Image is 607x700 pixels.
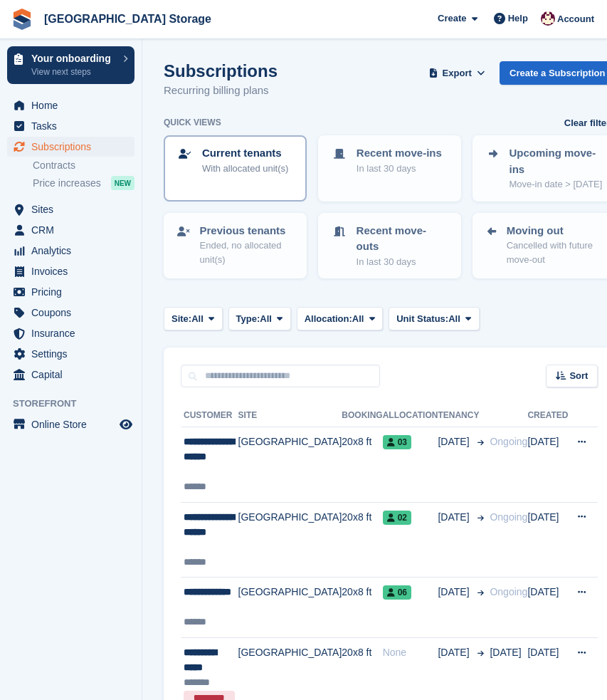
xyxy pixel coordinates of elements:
a: menu [7,414,134,434]
img: Andrew Lacey [541,11,555,26]
span: [DATE] [438,510,472,525]
th: Allocation [383,404,438,427]
span: Tasks [31,116,117,136]
td: 20x8 ft [342,578,382,638]
span: Settings [31,344,117,364]
a: menu [7,303,134,323]
th: Created [527,404,568,427]
span: [DATE] [490,647,521,658]
span: CRM [31,220,117,240]
span: Ongoing [490,436,527,447]
a: menu [7,344,134,364]
td: [DATE] [527,427,568,503]
span: 03 [383,435,411,449]
p: Moving out [507,223,603,239]
h6: Quick views [164,116,221,129]
p: Upcoming move-ins [510,145,603,177]
td: [GEOGRAPHIC_DATA] [238,502,342,578]
td: [DATE] [527,502,568,578]
a: Preview store [117,416,134,433]
th: Site [238,404,342,427]
p: Recurring billing plans [164,83,278,99]
button: Type: All [228,307,291,330]
span: Help [508,11,528,26]
span: Subscriptions [31,137,117,157]
p: Current tenants [202,145,288,162]
td: [DATE] [527,578,568,638]
span: Allocation: [305,312,352,326]
span: Account [557,12,594,26]
p: Your onboarding [31,53,116,63]
p: In last 30 days [357,255,448,269]
span: Pricing [31,282,117,302]
span: [DATE] [438,585,472,600]
button: Allocation: All [297,307,384,330]
button: Export [426,61,488,85]
span: Sites [31,199,117,219]
td: 20x8 ft [342,427,382,503]
td: [GEOGRAPHIC_DATA] [238,427,342,503]
span: Online Store [31,414,117,434]
span: Insurance [31,323,117,343]
span: Unit Status: [396,312,448,326]
td: 20x8 ft [342,502,382,578]
p: Move-in date > [DATE] [510,177,603,192]
p: View next steps [31,66,116,78]
a: Previous tenants Ended, no allocated unit(s) [165,214,305,276]
th: Tenancy [438,404,484,427]
span: Invoices [31,261,117,281]
span: All [260,312,272,326]
a: menu [7,241,134,261]
div: NEW [111,176,134,190]
a: menu [7,95,134,115]
a: Current tenants With allocated unit(s) [165,137,305,184]
p: Recent move-outs [357,223,448,255]
a: Recent move-outs In last 30 days [320,214,460,278]
p: Ended, no allocated unit(s) [200,239,294,266]
span: [DATE] [438,645,472,660]
span: 02 [383,511,411,525]
a: Contracts [33,159,134,172]
span: Home [31,95,117,115]
th: Booking [342,404,382,427]
span: Create [438,11,466,26]
p: Cancelled with future move-out [507,239,603,266]
a: menu [7,365,134,385]
span: All [448,312,460,326]
a: Your onboarding View next steps [7,46,134,84]
a: Price increases NEW [33,175,134,191]
button: Site: All [164,307,223,330]
button: Unit Status: All [389,307,479,330]
span: 06 [383,585,411,600]
img: stora-icon-8386f47178a22dfd0bd8f6a31ec36ba5ce8667c1dd55bd0f319d3a0aa187defe.svg [11,9,33,30]
a: menu [7,116,134,136]
p: With allocated unit(s) [202,162,288,176]
span: Storefront [13,397,142,411]
a: [GEOGRAPHIC_DATA] Storage [38,7,217,31]
span: Analytics [31,241,117,261]
a: menu [7,323,134,343]
h1: Subscriptions [164,61,278,80]
span: Ongoing [490,511,527,523]
p: Previous tenants [200,223,294,239]
span: Coupons [31,303,117,323]
td: [GEOGRAPHIC_DATA] [238,578,342,638]
th: Customer [181,404,238,427]
a: menu [7,261,134,281]
span: Price increases [33,177,101,190]
a: menu [7,220,134,240]
a: menu [7,199,134,219]
span: Sort [569,369,588,383]
span: Type: [236,312,260,326]
p: Recent move-ins [357,145,442,162]
span: All [191,312,204,326]
span: Export [443,66,472,80]
a: menu [7,137,134,157]
div: None [383,645,438,660]
p: In last 30 days [357,162,442,176]
span: Ongoing [490,586,527,597]
span: Capital [31,365,117,385]
a: menu [7,282,134,302]
span: [DATE] [438,434,472,449]
span: All [352,312,364,326]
